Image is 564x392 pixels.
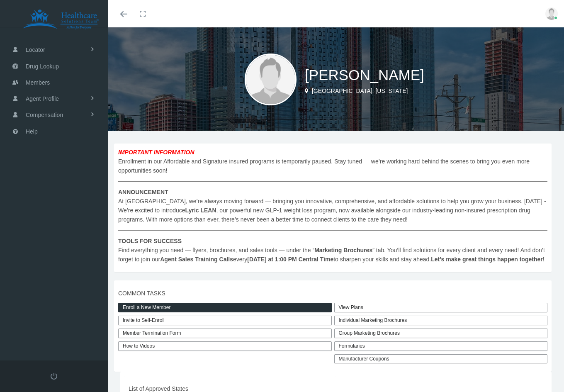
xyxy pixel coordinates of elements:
b: TOOLS FOR SUCCESS [118,238,182,244]
a: View Plans [334,303,548,312]
b: Lyric LEAN [185,207,216,214]
b: [DATE] at 1:00 PM Central Time [247,256,333,263]
span: Members [26,75,50,90]
a: Enroll a New Member [118,303,332,312]
a: Member Termination Form [118,329,332,338]
img: user-placeholder.jpg [545,7,558,20]
a: How to Videos [118,341,332,351]
a: Manufacturer Coupons [334,354,548,364]
div: Group Marketing Brochures [334,329,548,338]
img: HEALTHCARE SOLUTIONS TEAM, LLC [11,9,110,30]
b: Agent Sales Training Calls [160,256,233,263]
span: Compensation [26,107,63,123]
b: Marketing Brochures [314,247,372,253]
img: user-placeholder.jpg [245,54,297,105]
span: Drug Lookup [26,58,59,74]
span: [PERSON_NAME] [305,67,424,83]
span: Agent Profile [26,91,59,107]
span: COMMON TASKS [118,289,547,298]
b: IMPORTANT INFORMATION [118,149,194,156]
div: Individual Marketing Brochures [334,316,548,325]
a: Invite to Self-Enroll [118,316,332,325]
div: Formularies [334,341,548,351]
b: ANNOUNCEMENT [118,189,168,195]
span: [GEOGRAPHIC_DATA], [US_STATE] [312,88,408,94]
span: Help [26,124,38,139]
span: Locator [26,42,45,58]
b: Let’s make great things happen together! [431,256,545,263]
span: Enrollment in our Affordable and Signature insured programs is temporarily paused. Stay tuned — w... [118,148,547,264]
